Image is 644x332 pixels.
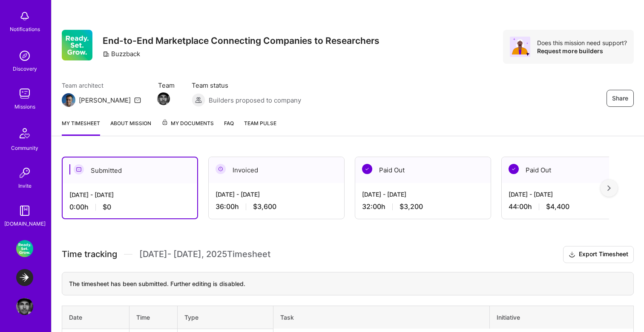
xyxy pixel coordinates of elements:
[16,202,33,219] img: guide book
[103,49,140,58] div: Buzzback
[224,119,234,136] a: FAQ
[129,306,177,329] th: Time
[400,202,423,211] span: $3,200
[16,85,33,102] img: teamwork
[62,30,92,60] img: Company Logo
[509,202,630,211] div: 44:00 h
[11,143,38,152] div: Community
[16,240,33,257] img: Buzzback: End-to-End Marketplace Connecting Companies to Researchers
[502,157,637,183] div: Paid Out
[362,202,484,211] div: 32:00 h
[607,90,634,107] button: Share
[362,190,484,199] div: [DATE] - [DATE]
[14,102,35,111] div: Missions
[509,164,519,174] img: Paid Out
[209,157,344,183] div: Invoiced
[10,25,40,34] div: Notifications
[62,93,75,107] img: Team Architect
[139,249,270,260] span: [DATE] - [DATE] , 2025 Timesheet
[134,97,141,103] i: icon Mail
[103,35,379,46] h3: End-to-End Marketplace Connecting Companies to Researchers
[62,249,117,260] span: Time tracking
[14,269,35,286] a: LaunchDarkly: Experimentation Delivery Team
[63,157,197,183] div: Submitted
[537,47,627,55] div: Request more builders
[569,250,575,259] i: icon Download
[103,51,109,57] i: icon CompanyGray
[537,39,627,47] div: Does this mission need support?
[253,202,276,211] span: $3,600
[192,93,205,107] img: Builders proposed to company
[177,306,273,329] th: Type
[69,190,190,199] div: [DATE] - [DATE]
[14,123,35,143] img: Community
[62,306,129,329] th: Date
[103,203,111,212] span: $0
[161,119,214,128] span: My Documents
[607,185,611,191] img: right
[14,240,35,257] a: Buzzback: End-to-End Marketplace Connecting Companies to Researchers
[157,92,170,105] img: Team Member Avatar
[16,47,33,64] img: discovery
[62,119,100,136] a: My timesheet
[158,81,175,90] span: Team
[546,202,569,211] span: $4,400
[4,219,46,228] div: [DOMAIN_NAME]
[563,246,634,263] button: Export Timesheet
[79,96,131,105] div: [PERSON_NAME]
[273,306,489,329] th: Task
[161,119,214,136] a: My Documents
[362,164,372,174] img: Paid Out
[69,203,190,212] div: 0:00 h
[13,64,37,73] div: Discovery
[509,190,630,199] div: [DATE] - [DATE]
[16,298,33,315] img: User Avatar
[216,190,337,199] div: [DATE] - [DATE]
[14,298,35,315] a: User Avatar
[209,96,301,105] span: Builders proposed to company
[62,272,634,295] div: The timesheet has been submitted. Further editing is disabled.
[216,164,226,174] img: Invoiced
[16,269,33,286] img: LaunchDarkly: Experimentation Delivery Team
[355,157,491,183] div: Paid Out
[16,8,33,25] img: bell
[489,306,633,329] th: Initiative
[216,202,337,211] div: 36:00 h
[18,181,32,190] div: Invite
[16,164,33,181] img: Invite
[244,119,276,136] a: Team Pulse
[62,81,141,90] span: Team architect
[612,94,628,103] span: Share
[110,119,151,136] a: About Mission
[244,120,276,126] span: Team Pulse
[510,37,530,57] img: Avatar
[74,164,84,175] img: Submitted
[158,92,169,106] a: Team Member Avatar
[192,81,301,90] span: Team status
